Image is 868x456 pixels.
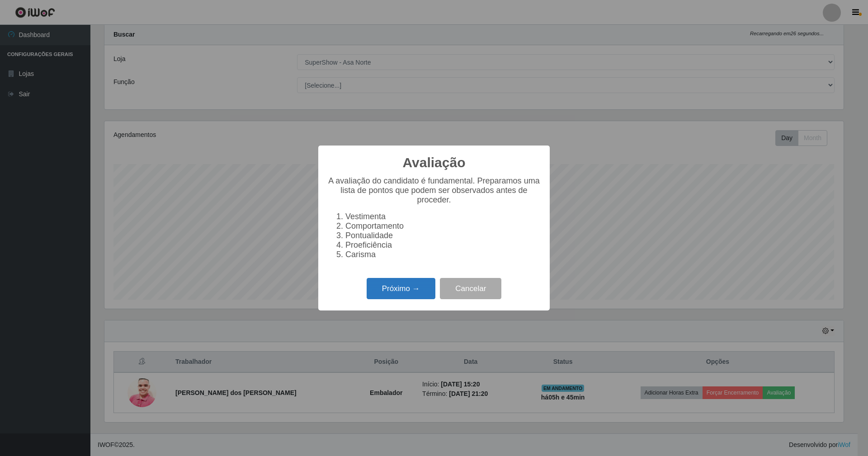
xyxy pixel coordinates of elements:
button: Cancelar [440,278,501,299]
h2: Avaliação [403,155,466,171]
li: Vestimenta [345,212,541,221]
li: Comportamento [345,221,541,231]
p: A avaliação do candidato é fundamental. Preparamos uma lista de pontos que podem ser observados a... [327,176,541,205]
li: Proeficiência [345,240,541,250]
button: Próximo → [367,278,435,299]
li: Carisma [345,250,541,259]
li: Pontualidade [345,231,541,240]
